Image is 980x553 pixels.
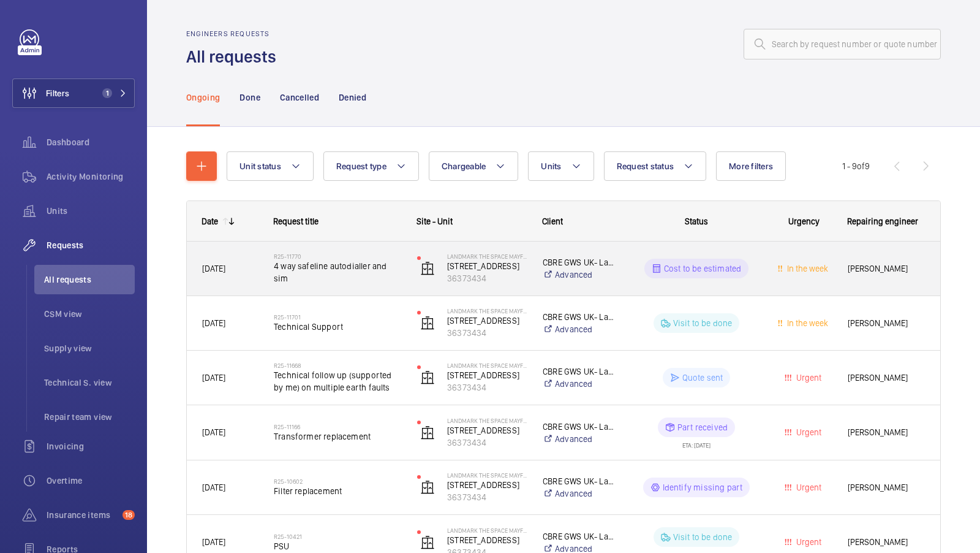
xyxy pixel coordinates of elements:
[794,537,821,547] span: Urgent
[44,376,135,389] span: Technical S. view
[447,471,527,479] p: Landmark The Space Mayfair
[447,307,527,315] p: Landmark The Space Mayfair
[274,362,401,369] h2: R25-11668
[543,269,617,281] a: Advanced
[447,369,527,381] p: [STREET_ADDRESS]
[528,151,594,181] button: Units
[420,535,435,550] img: elevator.svg
[442,161,486,171] span: Chargeable
[44,273,135,286] span: All requests
[102,88,112,98] span: 1
[543,256,617,269] p: CBRE GWS UK- Landmark The Space Mayfair
[617,161,674,171] span: Request status
[202,264,225,273] span: [DATE]
[848,316,925,330] span: [PERSON_NAME]
[794,373,821,383] span: Urgent
[447,491,527,503] p: 36373434
[543,365,617,378] p: CBRE GWS UK- Landmark The Space Mayfair
[604,151,707,181] button: Request status
[543,530,617,543] p: CBRE GWS UK- Landmark The Space Mayfair
[543,323,617,335] a: Advanced
[46,87,69,99] span: Filters
[447,417,527,424] p: Landmark The Space Mayfair
[744,29,941,59] input: Search by request number or quote number
[794,427,821,437] span: Urgent
[447,527,527,534] p: Landmark The Space Mayfair
[336,161,386,171] span: Request type
[682,437,710,448] div: ETA: [DATE]
[239,91,260,104] p: Done
[280,91,319,104] p: Cancelled
[685,216,708,226] span: Status
[447,437,527,449] p: 36373434
[848,371,925,385] span: [PERSON_NAME]
[447,315,527,327] p: [STREET_ADDRESS]
[541,161,561,171] span: Units
[785,318,828,328] span: In the week
[447,424,527,437] p: [STREET_ADDRESS]
[47,475,135,487] span: Overtime
[673,531,733,543] p: Visit to be done
[420,480,435,495] img: elevator.svg
[186,91,220,104] p: Ongoing
[274,260,401,284] span: 4 way safeline autodialler and sim
[47,136,135,148] span: Dashboard
[274,423,401,430] h2: R25-11166
[47,205,135,217] span: Units
[788,216,820,226] span: Urgency
[339,91,366,104] p: Denied
[543,378,617,390] a: Advanced
[429,151,519,181] button: Chargeable
[447,534,527,546] p: [STREET_ADDRESS]
[420,370,435,385] img: elevator.svg
[420,425,435,440] img: elevator.svg
[447,362,527,369] p: Landmark The Space Mayfair
[274,540,401,552] span: PSU
[785,264,828,273] span: In the week
[186,29,284,38] h2: Engineers requests
[44,411,135,423] span: Repair team view
[202,373,225,383] span: [DATE]
[239,161,281,171] span: Unit status
[848,262,925,276] span: [PERSON_NAME]
[44,342,135,354] span: Supply view
[847,216,918,226] span: Repairing engineer
[323,151,419,181] button: Request type
[420,261,435,276] img: elevator.svg
[663,481,743,494] p: Identify missing part
[186,45,284,68] h1: All requests
[202,537,225,547] span: [DATE]
[12,78,135,108] button: Filters1
[543,475,617,487] p: CBRE GWS UK- Landmark The Space Mayfair
[44,308,135,320] span: CSM view
[274,485,401,497] span: Filter replacement
[123,510,135,520] span: 18
[274,533,401,540] h2: R25-10421
[202,427,225,437] span: [DATE]
[842,162,870,170] span: 1 - 9 9
[47,509,118,521] span: Insurance items
[274,369,401,394] span: Technical follow up (supported by me) on multiple earth faults
[543,421,617,433] p: CBRE GWS UK- Landmark The Space Mayfair
[447,327,527,339] p: 36373434
[794,482,821,492] span: Urgent
[202,482,225,492] span: [DATE]
[417,216,453,226] span: Site - Unit
[447,253,527,260] p: Landmark The Space Mayfair
[543,433,617,445] a: Advanced
[673,317,733,329] p: Visit to be done
[447,381,527,394] p: 36373434
[682,372,723,384] p: Quote sent
[227,151,314,181] button: Unit status
[47,440,135,452] span: Invoicing
[274,313,401,321] h2: R25-11701
[274,253,401,260] h2: R25-11770
[202,216,218,226] div: Date
[677,421,728,433] p: Part received
[274,321,401,333] span: Technical Support
[716,151,786,181] button: More filters
[848,535,925,549] span: [PERSON_NAME]
[729,161,773,171] span: More filters
[543,487,617,500] a: Advanced
[47,170,135,183] span: Activity Monitoring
